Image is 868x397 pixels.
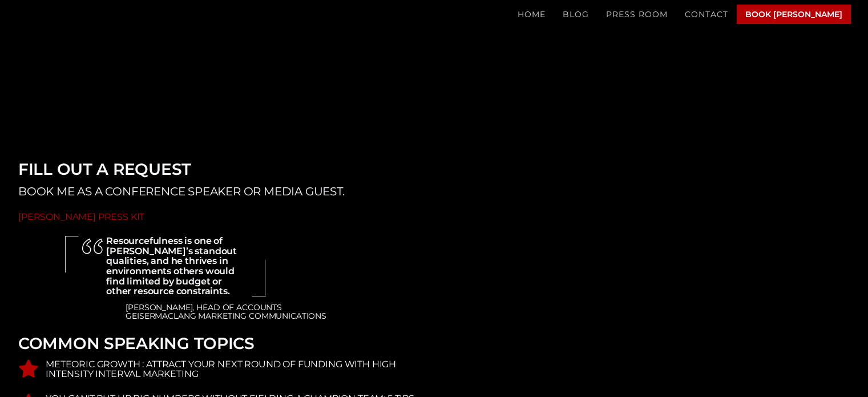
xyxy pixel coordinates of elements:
h2: [PERSON_NAME], Head of Accounts GeiserMaclang Marketing Communications [126,303,326,321]
h2: Resourcefulness is one of [PERSON_NAME]’s standout qualities, and he thrives in environments othe... [106,236,249,296]
h2: Fill out a Request [18,161,191,178]
a: PRESS ROOM [606,10,668,19]
h2: common speaking topics [18,335,421,352]
a: Home [518,10,546,19]
a: [PERSON_NAME] press kit [18,212,144,222]
a: blog [563,10,589,19]
a: BOOK [PERSON_NAME] [737,5,851,25]
a: CONTACT [685,10,728,19]
h2: Meteoric growth : attract your next round of funding with high intensity interval marketing [46,359,421,379]
h2: Book me as a conference speaker or media guest. [18,185,407,198]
